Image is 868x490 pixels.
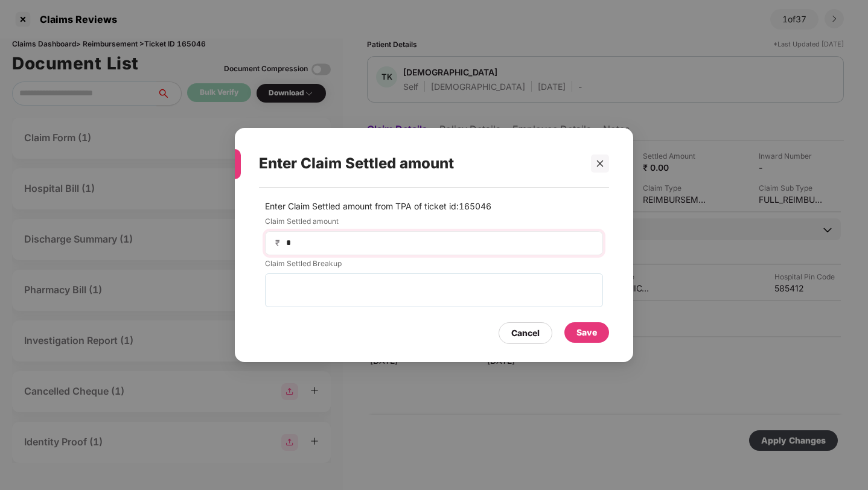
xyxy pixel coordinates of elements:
[265,200,603,213] p: Enter Claim Settled amount from TPA of ticket id: 165046
[576,326,597,339] div: Save
[259,140,580,187] div: Enter Claim Settled amount
[275,237,285,249] span: ₹
[265,258,603,273] label: Claim Settled Breakup
[596,159,604,168] span: close
[265,216,603,231] label: Claim Settled amount
[511,326,540,340] div: Cancel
